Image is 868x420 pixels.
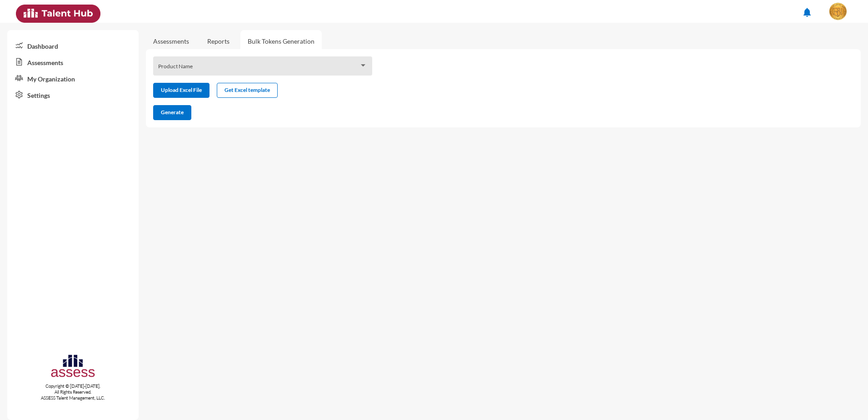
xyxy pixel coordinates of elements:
[153,83,210,98] button: Upload Excel File
[7,37,139,54] a: Dashboard
[7,54,139,70] a: Assessments
[50,353,96,382] img: assesscompany-logo.png
[802,7,813,18] mat-icon: notifications
[161,109,184,116] span: Generate
[7,383,139,401] p: Copyright © [DATE]-[DATE]. All Rights Reserved. ASSESS Talent Management, LLC.
[153,105,191,120] button: Generate
[7,86,139,103] a: Settings
[217,83,278,98] button: Get Excel template
[240,30,322,52] a: Bulk Tokens Generation
[153,37,189,45] a: Assessments
[224,86,270,93] span: Get Excel template
[7,70,139,86] a: My Organization
[200,30,237,52] a: Reports
[161,86,202,93] span: Upload Excel File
